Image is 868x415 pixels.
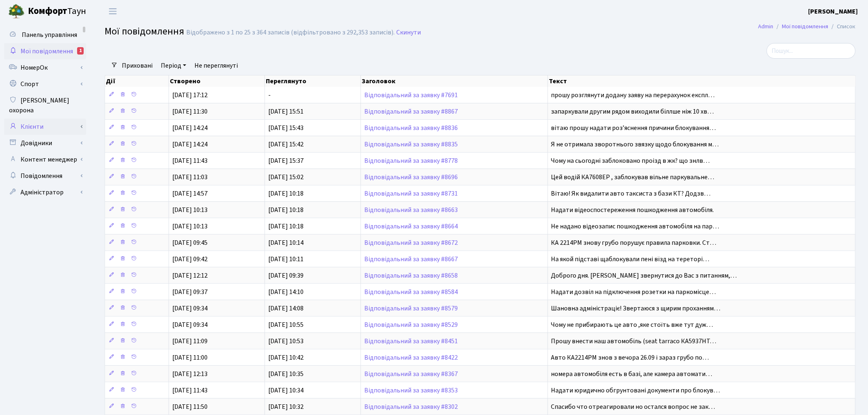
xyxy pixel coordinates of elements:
[268,353,304,362] span: [DATE] 10:42
[77,47,84,55] div: 1
[551,304,721,313] span: Шановна адміністраціє! Звертаюся з щирим проханням…
[364,238,458,247] a: Відповідальний за заявку #8672
[4,151,86,168] a: Контент менеджер
[364,386,458,395] a: Відповідальний за заявку #8353
[396,29,421,36] a: Скинути
[268,91,271,100] span: -
[364,189,458,198] a: Відповідальний за заявку #8731
[4,76,86,92] a: Спорт
[172,238,208,247] span: [DATE] 09:45
[172,107,208,116] span: [DATE] 11:30
[551,91,715,100] span: прошу розглянути додану заяву на перерахунок експл…
[548,75,856,87] th: Текст
[265,75,361,87] th: Переглянуто
[158,59,190,73] a: Період
[551,156,710,165] span: Чому на сьогодні заблоковано проізд в жк? що знлв…
[829,22,856,31] li: Список
[364,369,458,379] a: Відповідальний за заявку #8367
[119,59,156,73] a: Приховані
[268,189,304,198] span: [DATE] 10:18
[551,287,716,296] span: Надати дозвіл на підключення розетки на паркомісце…
[551,369,713,379] span: номера автомобіля есть в базі, але камера автомати…
[364,320,458,329] a: Відповідальний за заявку #8529
[364,205,458,214] a: Відповідальний за заявку #8663
[172,386,208,395] span: [DATE] 11:43
[268,173,304,182] span: [DATE] 15:02
[4,92,86,119] a: [PERSON_NAME] охорона
[268,337,304,346] span: [DATE] 10:53
[172,353,208,362] span: [DATE] 11:00
[268,205,304,214] span: [DATE] 10:18
[551,353,709,362] span: Авто КА2214РМ знов з вечора 26.09 і зараз грубо по…
[551,189,711,198] span: Вітаю! Як видалити авто таксиста з бази КТ? Додзв…
[268,107,304,116] span: [DATE] 15:51
[172,156,208,165] span: [DATE] 11:43
[172,369,208,379] span: [DATE] 12:13
[103,5,123,18] button: Переключити навігацію
[268,238,304,247] span: [DATE] 10:14
[551,107,714,116] span: запаркували другим рядом виходили біллше ніж 10 хв…
[268,123,304,132] span: [DATE] 15:43
[551,123,716,132] span: вітаю прошу надати розʼяснення причини блокування…
[268,222,304,231] span: [DATE] 10:18
[268,255,304,264] span: [DATE] 10:11
[4,59,86,76] a: НомерОк
[4,43,86,59] a: Мої повідомлення1
[268,386,304,395] span: [DATE] 10:34
[364,353,458,362] a: Відповідальний за заявку #8422
[364,222,458,231] a: Відповідальний за заявку #8664
[105,75,169,87] th: Дії
[364,173,458,182] a: Відповідальний за заявку #8696
[782,22,829,31] a: Мої повідомлення
[172,173,208,182] span: [DATE] 11:03
[172,337,208,346] span: [DATE] 11:09
[364,156,458,165] a: Відповідальний за заявку #8778
[361,75,548,87] th: Заголовок
[4,135,86,151] a: Довідники
[268,271,304,280] span: [DATE] 09:39
[268,156,304,165] span: [DATE] 15:37
[551,320,713,329] span: Чому не прибирають це авто ,яке стоїть вже тут дуж…
[172,287,208,296] span: [DATE] 09:37
[28,5,67,18] b: Комфорт
[172,320,208,329] span: [DATE] 09:34
[172,222,208,231] span: [DATE] 10:13
[21,47,73,56] span: Мої повідомлення
[268,287,304,296] span: [DATE] 14:10
[551,337,717,346] span: Прошу внести наш автомобіль (seat tarraco КА5937НТ…
[172,91,208,100] span: [DATE] 17:12
[186,29,395,36] div: Відображено з 1 по 25 з 364 записів (відфільтровано з 292,353 записів).
[172,271,208,280] span: [DATE] 12:12
[364,304,458,313] a: Відповідальний за заявку #8579
[169,75,265,87] th: Створено
[172,123,208,132] span: [DATE] 14:24
[191,59,241,73] a: Не переглянуті
[268,402,304,411] span: [DATE] 10:32
[268,140,304,149] span: [DATE] 15:42
[4,27,86,43] a: Панель управління
[364,255,458,264] a: Відповідальний за заявку #8667
[172,402,208,411] span: [DATE] 11:50
[364,107,458,116] a: Відповідальний за заявку #8867
[551,255,710,264] span: На якой підставі щаблокували пені вїзд на тереторі…
[8,3,25,20] img: logo.png
[28,5,86,18] span: Таун
[551,140,719,149] span: Я не отримала зворотнього звязку щодо блокування м…
[172,189,208,198] span: [DATE] 14:57
[551,238,717,247] span: КА 2214РМ знову грубо порушує правила парковки. Ст…
[551,402,715,411] span: Спасибо что отреагировали но остался вопрос не зак…
[172,205,208,214] span: [DATE] 10:13
[809,7,858,16] b: [PERSON_NAME]
[809,7,858,16] a: [PERSON_NAME]
[746,18,868,35] nav: breadcrumb
[364,337,458,346] a: Відповідальний за заявку #8451
[268,304,304,313] span: [DATE] 14:08
[551,173,715,182] span: Цей водій КА7608ЕР , заблокував вільне паркувальне…
[4,119,86,135] a: Клієнти
[364,402,458,411] a: Відповідальний за заявку #8302
[172,140,208,149] span: [DATE] 14:24
[364,140,458,149] a: Відповідальний за заявку #8835
[767,43,856,59] input: Пошук...
[268,369,304,379] span: [DATE] 10:35
[364,123,458,132] a: Відповідальний за заявку #8836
